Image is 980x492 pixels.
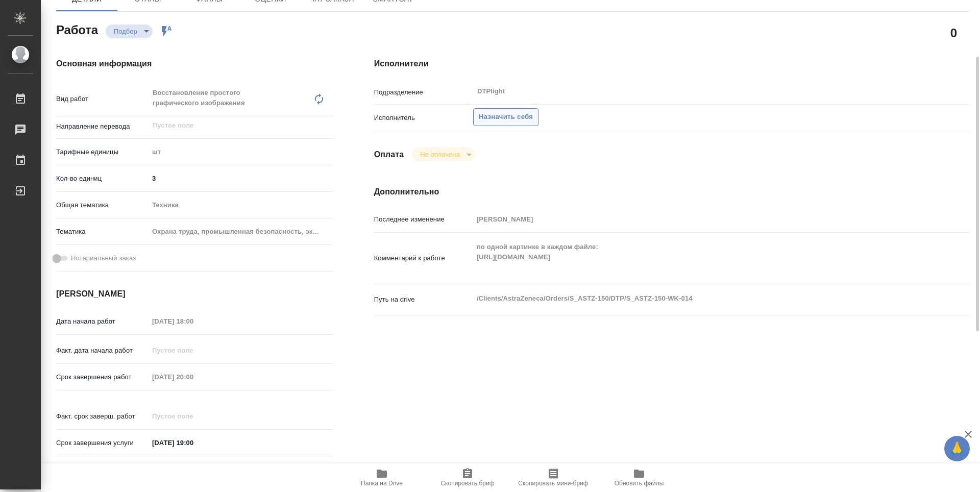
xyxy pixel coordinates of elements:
[374,87,473,97] p: Подразделение
[149,370,238,384] input: Пустое поле
[56,411,149,422] p: Факт. срок заверш. работ
[149,143,333,161] div: шт
[149,223,333,240] div: Охрана труда, промышленная безопасность, экология и стандартизация
[149,409,238,424] input: Пустое поле
[56,94,149,104] p: Вид работ
[473,212,919,227] input: Пустое поле
[412,147,475,161] div: Подбор
[56,200,149,210] p: Общая тематика
[56,147,149,157] p: Тарифные единицы
[950,24,957,41] h2: 0
[111,27,140,36] button: Подбор
[596,463,682,492] button: Обновить файлы
[56,438,149,448] p: Срок завершения услуги
[944,436,970,461] button: 🙏
[425,463,510,492] button: Скопировать бриф
[339,463,425,492] button: Папка на Drive
[56,372,149,382] p: Срок завершения работ
[374,294,473,305] p: Путь на drive
[71,253,136,263] span: Нотариальный заказ
[473,290,919,307] textarea: /Clients/AstraZeneca/Orders/S_ASTZ-150/DTP/S_ASTZ-150-WK-014
[56,227,149,237] p: Тематика
[374,113,473,123] p: Исполнитель
[149,435,238,450] input: ✎ Введи что-нибудь
[56,174,149,184] p: Кол-во единиц
[374,186,969,198] h4: Дополнительно
[374,149,404,161] h4: Оплата
[56,121,149,132] p: Направление перевода
[56,20,98,38] h2: Работа
[374,214,473,225] p: Последнее изменение
[149,343,238,358] input: Пустое поле
[473,238,919,276] textarea: по одной картинке в каждом файле: [URL][DOMAIN_NAME]
[361,480,403,487] span: Папка на Drive
[518,480,588,487] span: Скопировать мини-бриф
[615,480,664,487] span: Обновить файлы
[948,438,966,459] span: 🙏
[510,463,596,492] button: Скопировать мини-бриф
[56,58,333,70] h4: Основная информация
[473,108,538,126] button: Назначить себя
[440,480,494,487] span: Скопировать бриф
[479,111,533,123] span: Назначить себя
[149,314,238,329] input: Пустое поле
[374,253,473,263] p: Комментарий к работе
[56,346,149,356] p: Факт. дата начала работ
[56,316,149,327] p: Дата начала работ
[149,196,333,214] div: Техника
[56,288,333,300] h4: [PERSON_NAME]
[417,150,462,159] button: Не оплачена
[374,58,969,70] h4: Исполнители
[106,24,153,38] div: Подбор
[149,171,333,186] input: ✎ Введи что-нибудь
[152,119,309,132] input: Пустое поле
